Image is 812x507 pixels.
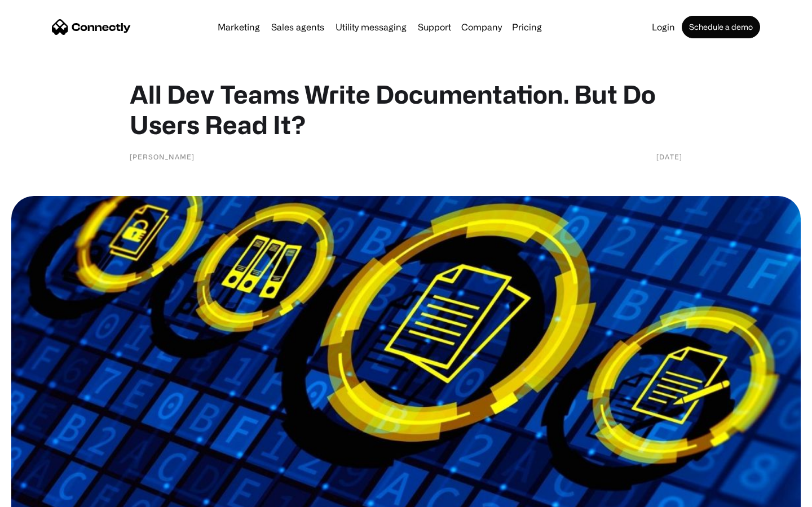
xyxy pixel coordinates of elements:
[213,23,264,32] a: Marketing
[267,23,329,32] a: Sales agents
[461,19,502,35] div: Company
[507,23,546,32] a: Pricing
[23,487,68,503] ul: Language list
[656,151,682,162] div: [DATE]
[130,79,682,140] h1: All Dev Teams Write Documentation. But Do Users Read It?
[682,16,760,38] a: Schedule a demo
[647,23,679,32] a: Login
[413,23,456,32] a: Support
[130,151,195,162] div: [PERSON_NAME]
[11,487,68,503] aside: Language selected: English
[331,23,411,32] a: Utility messaging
